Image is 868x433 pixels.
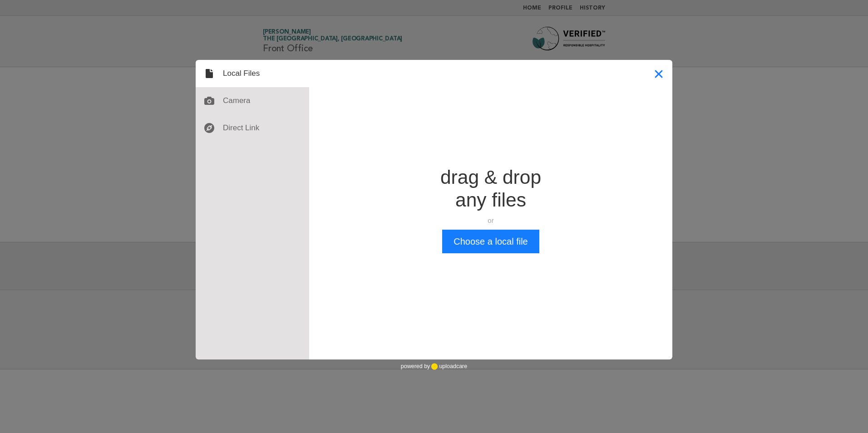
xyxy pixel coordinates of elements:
div: drag & drop any files [440,166,541,212]
button: Choose a local file [442,230,539,253]
div: Local Files [196,60,309,87]
div: powered by [401,359,467,373]
div: Direct Link [196,114,309,142]
div: Camera [196,87,309,114]
button: Close [645,60,672,87]
div: or [440,216,541,225]
a: uploadcare [430,363,467,370]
